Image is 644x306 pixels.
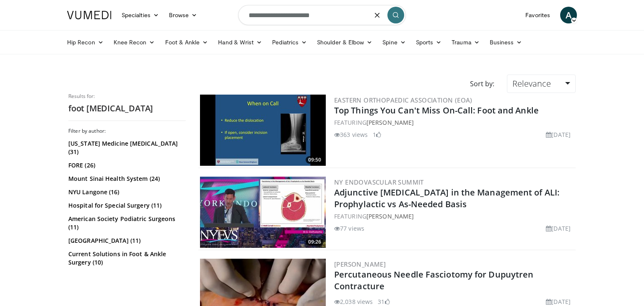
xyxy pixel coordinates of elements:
[546,130,571,139] li: [DATE]
[507,75,576,93] a: Relevance
[447,34,485,51] a: Trauma
[200,95,326,166] img: 5ccd01e9-31ab-40c1-90ab-72df15f78a88.300x170_q85_crop-smart_upscale.jpg
[68,237,184,245] a: [GEOGRAPHIC_DATA] (11)
[378,297,390,306] li: 31
[334,269,533,292] a: Percutaneous Needle Fasciotomy for Dupuytren Contracture
[546,224,571,233] li: [DATE]
[68,188,184,196] a: NYU Langone (16)
[520,7,555,23] a: Favorites
[334,260,386,268] a: [PERSON_NAME]
[200,177,326,248] a: 09:26
[68,175,184,183] a: Mount Sinai Health System (24)
[117,7,164,23] a: Specialties
[560,7,577,23] a: A
[160,34,213,51] a: Foot & Ankle
[334,297,373,306] li: 2,038 views
[67,11,112,19] img: VuMedi Logo
[200,95,326,166] a: 09:50
[334,130,368,139] li: 363 views
[377,34,410,51] a: Spine
[306,156,324,164] span: 09:50
[68,161,184,170] a: FORE (26)
[62,34,109,51] a: Hip Recon
[68,139,184,156] a: [US_STATE] Medicine [MEDICAL_DATA] (31)
[68,250,184,267] a: Current Solutions in Foot & Ankle Surgery (10)
[334,105,539,116] a: Top Things You Can't Miss On-Call: Foot and Ankle
[411,34,447,51] a: Sports
[334,96,473,104] a: Eastern Orthopaedic Association (EOA)
[68,201,184,210] a: Hospital for Special Surgery (11)
[312,34,377,51] a: Shoulder & Elbow
[373,130,381,139] li: 1
[546,297,571,306] li: [DATE]
[306,238,324,246] span: 09:26
[334,212,574,221] div: FEATURING
[267,34,312,51] a: Pediatrics
[164,7,203,23] a: Browse
[485,34,527,51] a: Business
[334,118,574,127] div: FEATURING
[366,212,414,220] a: [PERSON_NAME]
[68,128,186,134] h3: Filter by author:
[213,34,267,51] a: Hand & Wrist
[68,93,186,100] p: Results for:
[109,34,160,51] a: Knee Recon
[512,78,551,89] span: Relevance
[334,178,424,186] a: NY Endovascular Summit
[334,224,364,233] li: 77 views
[366,118,414,126] a: [PERSON_NAME]
[334,187,559,210] a: Adjunctive [MEDICAL_DATA] in the Management of ALI: Prophylactic vs As-Needed Basis
[68,103,186,114] h2: foot [MEDICAL_DATA]
[200,177,326,248] img: 0bf5d086-d28f-4667-bf76-6a39c25305e2.300x170_q85_crop-smart_upscale.jpg
[68,215,184,231] a: American Society Podiatric Surgeons (11)
[238,5,406,25] input: Search topics, interventions
[464,75,501,93] div: Sort by:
